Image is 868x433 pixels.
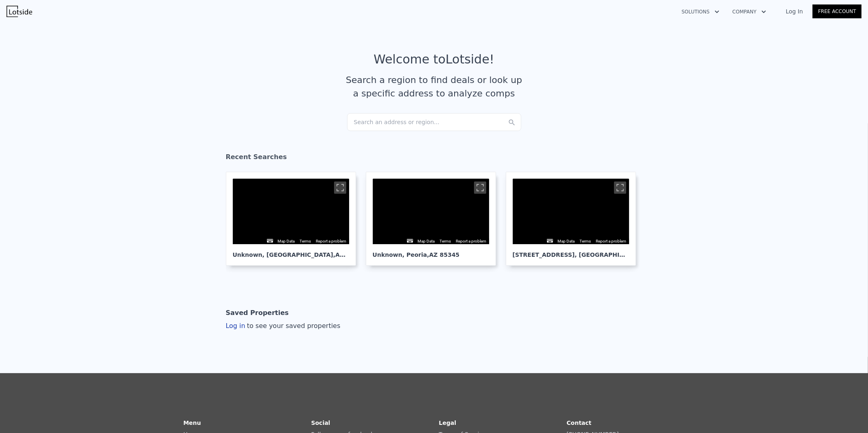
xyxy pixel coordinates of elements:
div: [STREET_ADDRESS] , [GEOGRAPHIC_DATA] [513,244,629,259]
div: Map [233,179,349,244]
a: Open this area in Google Maps (opens a new window) [375,234,402,244]
a: Terms (opens in new tab) [580,239,591,243]
img: Google [375,234,402,244]
a: Open this area in Google Maps (opens a new window) [515,234,542,244]
span: , AZ 85345 [427,251,459,258]
a: Map Unknown, Peoria,AZ 85345 [366,172,503,266]
div: Map [513,179,629,244]
div: Unknown , [GEOGRAPHIC_DATA] [233,244,349,259]
a: Free Account [813,4,861,18]
div: Saved Properties [226,305,289,321]
div: Main Display [373,179,489,244]
button: Map Data [418,238,435,244]
strong: Menu [184,420,201,426]
div: Search an address or region... [347,113,521,131]
a: Report problems with Street View imagery to Google [456,239,487,243]
div: Main Display [513,179,629,244]
button: Solutions [675,4,726,19]
img: Google [235,234,262,244]
strong: Social [311,420,330,426]
div: Recent Searches [226,146,643,172]
a: Report problems with Street View imagery to Google [316,239,347,243]
div: Unknown , Peoria [373,244,489,259]
div: Map [373,179,489,244]
a: Report problems with Street View imagery to Google [596,239,627,243]
button: Company [726,4,773,19]
a: Terms (opens in new tab) [300,239,311,243]
strong: Legal [439,420,457,426]
a: Map Unknown, [GEOGRAPHIC_DATA],AZ 85302 [226,172,363,266]
a: Terms (opens in new tab) [440,239,451,243]
button: Toggle fullscreen view [334,182,346,194]
div: Search a region to find deals or look up a specific address to analyze comps [343,73,525,100]
div: Welcome to Lotside ! [374,52,494,67]
div: Main Display [233,179,349,244]
button: Toggle fullscreen view [474,182,486,194]
button: Keyboard shortcuts [267,239,273,243]
button: Toggle fullscreen view [614,182,626,194]
span: , AZ 85302 [333,251,366,258]
a: Log In [776,7,813,15]
button: Keyboard shortcuts [547,239,553,243]
span: to see your saved properties [245,322,341,330]
img: Google [515,234,542,244]
img: Lotside [7,6,32,17]
button: Map Data [278,238,295,244]
button: Keyboard shortcuts [407,239,413,243]
button: Map Data [558,238,575,244]
strong: Contact [567,420,592,426]
a: Map [STREET_ADDRESS], [GEOGRAPHIC_DATA] [506,172,643,266]
a: Open this area in Google Maps (opens a new window) [235,234,262,244]
div: Log in [226,321,341,331]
